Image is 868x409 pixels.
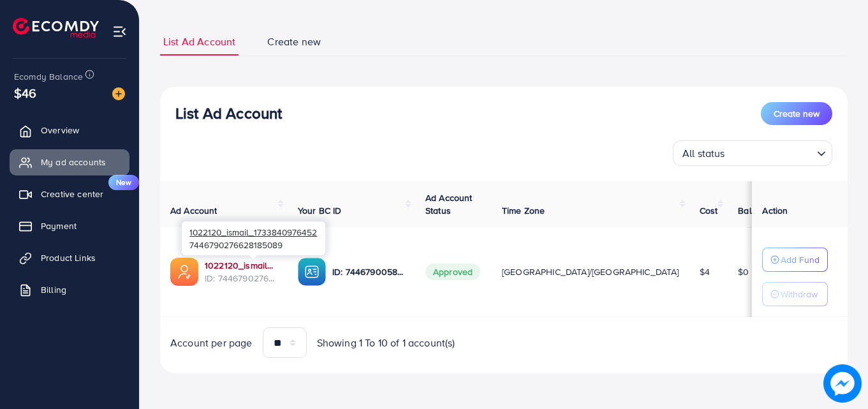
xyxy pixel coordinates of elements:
span: Create new [267,34,321,49]
span: Payment [41,219,77,232]
span: Action [762,204,788,217]
div: Search for option [673,140,832,166]
img: logo [13,18,99,38]
span: New [108,175,139,190]
span: $0 [738,265,749,278]
span: $46 [14,84,36,102]
img: image [823,364,862,403]
span: Ad Account Status [425,191,473,217]
a: Overview [10,117,129,143]
a: Creative centerNew [10,181,129,207]
span: Create new [774,107,820,120]
a: Payment [10,213,129,239]
span: [GEOGRAPHIC_DATA]/[GEOGRAPHIC_DATA] [502,265,679,278]
span: Approved [425,264,480,280]
img: ic-ba-acc.ded83a64.svg [298,258,326,286]
span: Ecomdy Balance [14,70,83,83]
img: image [112,87,125,100]
span: Product Links [41,251,96,264]
img: menu [112,24,127,39]
span: Cost [700,204,718,217]
span: Time Zone [502,204,545,217]
input: Search for option [729,142,812,163]
a: My ad accounts [10,149,129,175]
span: $4 [700,265,710,278]
span: Overview [41,124,79,137]
span: Ad Account [170,204,217,217]
span: ID: 7446790276628185089 [205,272,277,285]
span: All status [680,144,728,163]
p: ID: 7446790058147053569 [332,264,405,279]
span: My ad accounts [41,156,106,168]
span: Balance [738,204,772,217]
span: 1022120_ismail_1733840976452 [189,226,317,238]
span: Your BC ID [298,204,342,217]
span: Showing 1 To 10 of 1 account(s) [317,336,455,350]
div: 7446790276628185089 [182,221,325,255]
p: Withdraw [781,286,818,302]
p: Add Fund [781,252,820,267]
h3: List Ad Account [175,104,282,123]
img: ic-ads-acc.e4c84228.svg [170,258,198,286]
button: Create new [761,102,832,125]
span: Creative center [41,188,103,200]
button: Withdraw [762,282,828,306]
a: Billing [10,277,129,302]
button: Add Fund [762,248,828,272]
span: Account per page [170,336,253,350]
a: 1022120_ismail_1733840976452 [205,259,277,272]
span: List Ad Account [163,34,235,49]
span: Billing [41,283,66,296]
a: Product Links [10,245,129,271]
